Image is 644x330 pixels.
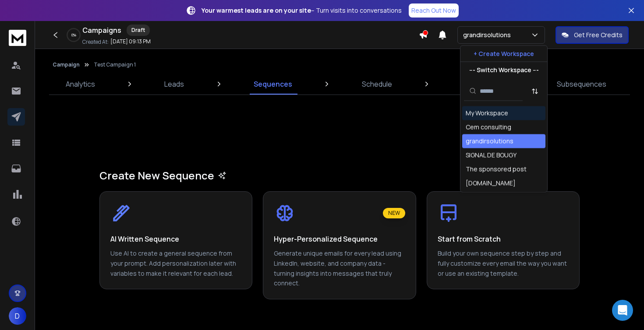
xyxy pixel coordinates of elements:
button: Start from ScratchBuild your own sequence step by step and fully customize every email the way yo... [427,191,580,289]
div: Cem consulting [466,123,511,132]
p: 0 % [71,32,76,38]
a: Sequences [248,74,297,95]
p: – Turn visits into conversations [202,6,402,15]
div: SIGNAL DE BOUGY [466,151,517,160]
a: Schedule [357,74,397,95]
button: D [9,307,26,325]
div: grandirsolutions [466,137,513,146]
img: logo [9,30,26,46]
button: Get Free Credits [556,26,629,44]
p: Schedule [362,79,392,89]
p: Sequences [254,79,292,89]
a: Options [456,74,493,95]
h3: Start from Scratch [438,235,501,243]
div: The sponsored post [466,165,527,174]
p: Build your own sequence step by step and fully customize every email the way you want or use an e... [438,249,569,278]
button: Campaign [53,61,80,68]
p: Analytics [66,79,95,89]
div: [DOMAIN_NAME] [466,179,516,188]
p: Leads [164,79,184,89]
p: Generate unique emails for every lead using LinkedIn, website, and company data - turning insight... [274,249,405,288]
div: Draft [127,25,150,36]
p: Test Campaign 1 [94,61,136,68]
h3: Hyper-Personalized Sequence [274,235,378,243]
p: Subsequences [557,79,606,89]
a: Subsequences [552,74,612,95]
div: NEW [383,208,405,218]
button: + Create Workspace [460,46,547,62]
strong: Your warmest leads are on your site [202,6,311,14]
h3: AI Written Sequence [110,235,179,243]
p: Get Free Credits [574,31,623,39]
button: NEWHyper-Personalized SequenceGenerate unique emails for every lead using LinkedIn, website, and ... [263,191,416,299]
p: Created At: [82,39,109,46]
p: Use AI to create a general sequence from your prompt. Add personalization later with variables to... [110,249,241,278]
a: Leads [159,74,189,95]
h1: Create New Sequence [99,169,580,183]
h1: Campaigns [82,25,121,35]
button: AI Written SequenceUse AI to create a general sequence from your prompt. Add personalization late... [99,191,252,289]
p: + Create Workspace [474,49,534,58]
p: [DATE] 09:13 PM [110,38,151,45]
p: Reach Out Now [411,6,456,15]
button: Sort by Sort A-Z [526,82,544,100]
p: grandirsolutions [463,31,514,39]
div: My Workspace [466,109,508,118]
a: Analytics [60,74,100,95]
p: --- Switch Workspace --- [469,66,539,74]
a: Reach Out Now [409,4,459,18]
div: Open Intercom Messenger [612,300,633,321]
